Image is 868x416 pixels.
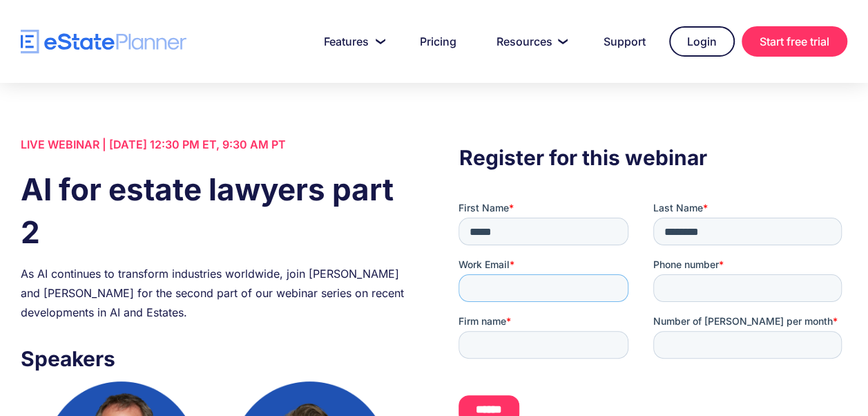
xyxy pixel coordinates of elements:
a: Start free trial [742,26,847,57]
div: LIVE WEBINAR | [DATE] 12:30 PM ET, 9:30 AM PT [21,135,409,154]
a: home [21,30,186,54]
a: Features [307,28,396,55]
a: Support [587,28,662,55]
a: Login [669,26,735,57]
h3: Register for this webinar [459,142,847,173]
a: Pricing [403,28,473,55]
h1: AI for estate lawyers part 2 [21,168,409,254]
div: As AI continues to transform industries worldwide, join [PERSON_NAME] and [PERSON_NAME] for the s... [21,264,409,322]
a: Resources [480,28,580,55]
h3: Speakers [21,343,409,375]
